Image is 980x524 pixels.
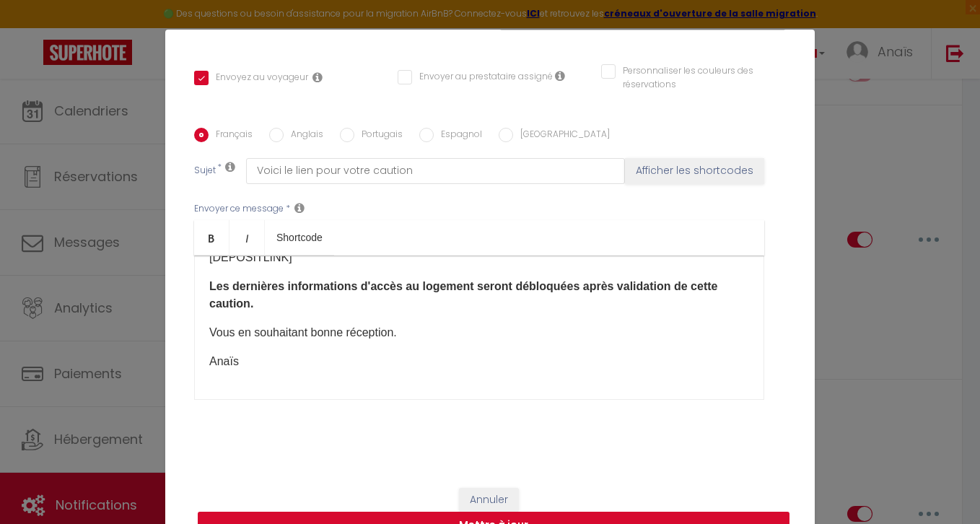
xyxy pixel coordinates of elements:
label: Portugais [354,128,403,144]
button: Ouvrir le widget de chat LiveChat [12,6,55,49]
label: Sujet [194,164,216,179]
i: Envoyer au voyageur [312,71,323,83]
p: Anaïs [209,353,749,370]
a: Shortcode [265,220,334,255]
i: Message [294,202,305,214]
a: Italic [229,220,265,255]
a: Bold [194,220,229,255]
label: Français [209,128,253,144]
b: Les dernières informations d'accès au logement seront débloquées après validation de cette caution. [209,280,717,310]
button: Annuler [459,488,519,512]
label: [GEOGRAPHIC_DATA] [513,128,610,144]
label: Envoyer ce message [194,202,284,216]
p: [DEPOSITLINK] ​ [209,249,749,266]
label: Anglais [284,128,323,144]
i: Subject [225,161,235,173]
button: Afficher les shortcodes [625,158,764,184]
p: Vous en souhaitant bonne réception.​​ [209,324,749,341]
i: Envoyer au prestataire si il est assigné [555,70,565,82]
label: Espagnol [434,128,482,144]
